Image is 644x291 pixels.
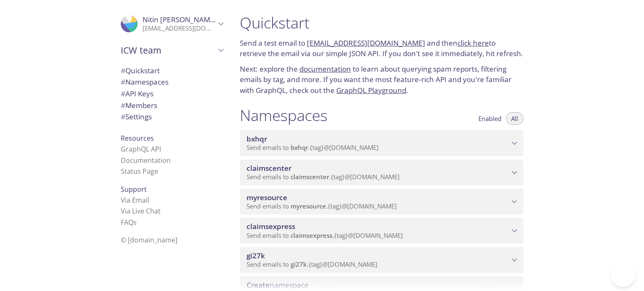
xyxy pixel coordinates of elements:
[240,189,523,215] div: myresource namespace
[240,160,523,185] div: claimscenter namespace
[121,66,160,75] span: Quickstart
[121,44,216,56] span: ICW team
[114,39,230,61] div: ICW team
[247,251,265,260] span: gi27k
[247,173,400,181] span: Send emails to . {tag} @[DOMAIN_NAME]
[114,100,230,111] div: Members
[121,134,154,143] span: Resources
[114,65,230,77] div: Quickstart
[240,106,327,125] h1: Namespaces
[121,89,125,98] span: #
[114,10,230,38] div: Nitin Jindal
[240,247,523,273] div: gi27k namespace
[121,77,169,87] span: Namespaces
[121,144,161,154] a: GraphQL API
[240,130,523,156] div: bxhqr namespace
[114,88,230,100] div: API Keys
[114,76,230,88] div: Namespaces
[121,196,149,205] a: Via Email
[121,89,153,98] span: API Keys
[240,38,523,59] p: Send a test email to and then to retrieve the email via our simple JSON API. If you don't see it ...
[121,77,125,87] span: #
[240,13,523,32] h1: Quickstart
[247,143,379,152] span: Send emails to . {tag} @[DOMAIN_NAME]
[121,235,177,245] span: © [DOMAIN_NAME]
[247,221,295,231] span: claimsexpress
[291,143,308,152] span: bxhqr
[307,38,425,48] a: [EMAIL_ADDRESS][DOMAIN_NAME]
[121,156,171,165] a: Documentation
[473,112,506,125] button: Enabled
[247,193,287,202] span: myresource
[121,185,147,194] span: Support
[291,202,326,210] span: myresource
[336,85,406,95] a: GraphQL Playground
[133,218,137,227] span: s
[247,134,267,144] span: bxhqr
[121,218,137,227] a: FAQ
[610,262,636,287] iframe: Help Scout Beacon - Open
[121,100,157,110] span: Members
[121,206,161,216] a: Via Live Chat
[114,111,230,123] div: Team Settings
[143,15,217,24] span: Nitin [PERSON_NAME]
[247,202,397,210] span: Send emails to . {tag} @[DOMAIN_NAME]
[121,112,125,121] span: #
[291,231,332,239] span: claimsexpress
[121,167,158,176] a: Status Page
[121,112,152,121] span: Settings
[247,163,291,173] span: claimscenter
[247,260,377,268] span: Send emails to . {tag} @[DOMAIN_NAME]
[121,100,125,110] span: #
[240,64,523,96] p: Next: explore the to learn about querying spam reports, filtering emails by tag, and more. If you...
[291,260,307,268] span: gi27k
[240,218,523,244] div: claimsexpress namespace
[299,64,351,74] a: documentation
[121,66,125,75] span: #
[247,231,403,239] span: Send emails to . {tag} @[DOMAIN_NAME]
[457,38,489,48] a: click here
[291,173,329,181] span: claimscenter
[506,112,523,125] button: All
[143,24,216,33] p: [EMAIL_ADDRESS][DOMAIN_NAME]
